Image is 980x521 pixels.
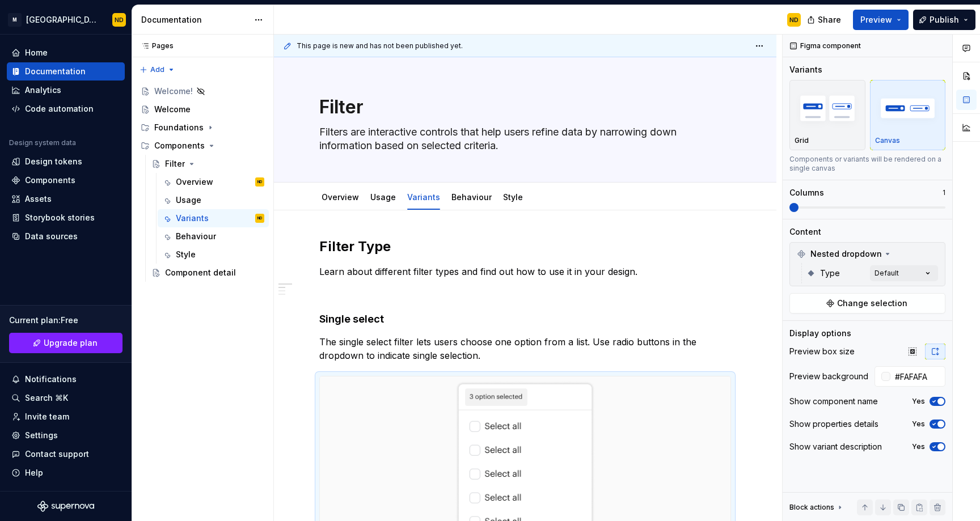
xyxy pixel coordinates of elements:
button: M[GEOGRAPHIC_DATA]ND [2,7,129,32]
h2: Filter Type [319,238,731,256]
a: Welcome [136,100,269,118]
a: Supernova Logo [37,501,94,512]
div: Help [25,467,43,478]
textarea: Filters are interactive controls that help users refine data by narrowing down information based ... [317,123,729,155]
a: Component detail [147,264,269,282]
div: ND [115,15,124,24]
a: Settings [7,426,125,444]
div: Preview background [789,371,868,382]
div: Design system data [9,138,76,147]
div: Behaviour [447,185,496,209]
div: ND [257,176,262,188]
div: Assets [25,193,52,205]
input: Auto [890,366,945,387]
a: Home [7,44,125,62]
div: Columns [789,187,824,198]
button: Add [136,62,179,78]
div: Variants [176,213,209,224]
button: Notifications [7,370,125,388]
div: Page tree [136,82,269,282]
div: Components or variants will be rendered on a single canvas [789,155,945,173]
a: Behaviour [158,227,269,245]
div: ND [257,213,262,224]
div: Home [25,47,48,58]
div: Usage [366,185,400,209]
span: Nested dropdown [810,248,882,260]
a: OverviewND [158,173,269,191]
a: Assets [7,190,125,208]
button: Change selection [789,293,945,314]
div: Foundations [154,122,204,133]
span: Add [150,65,164,74]
div: [GEOGRAPHIC_DATA] [26,14,99,26]
button: placeholderCanvas [870,80,946,150]
a: Welcome! [136,82,269,100]
div: Preview box size [789,346,855,357]
button: placeholderGrid [789,80,865,150]
div: Current plan : Free [9,315,122,326]
div: Notifications [25,374,77,385]
a: Invite team [7,408,125,426]
button: Publish [913,10,975,30]
img: placeholder [795,87,860,129]
div: Default [875,269,899,278]
div: Block actions [789,503,834,512]
button: Search ⌘K [7,389,125,407]
button: Default [870,265,938,281]
span: Type [820,268,840,279]
a: Documentation [7,62,125,81]
div: Usage [176,194,201,206]
div: Content [789,226,821,238]
button: Contact support [7,445,125,463]
div: Documentation [141,14,248,26]
div: M [8,13,22,27]
a: Variants [407,192,440,202]
a: Components [7,171,125,189]
a: Storybook stories [7,209,125,227]
p: Canvas [875,136,900,145]
span: Preview [860,14,892,26]
a: Behaviour [451,192,492,202]
div: ND [789,15,799,24]
div: Analytics [25,84,61,96]
a: Upgrade plan [9,333,122,353]
button: Help [7,464,125,482]
a: Filter [147,155,269,173]
p: Grid [795,136,809,145]
span: Change selection [837,298,907,309]
div: Documentation [25,66,86,77]
div: Contact support [25,448,89,460]
div: Welcome! [154,86,193,97]
div: Behaviour [176,231,216,242]
div: Variants [789,64,822,75]
label: Yes [912,420,925,429]
div: Show properties details [789,418,878,430]
a: Style [158,245,269,264]
div: Component detail [165,267,236,278]
a: Overview [322,192,359,202]
span: Publish [930,14,959,26]
div: Show variant description [789,441,882,452]
span: This page is new and has not been published yet. [297,41,463,50]
div: Code automation [25,103,94,115]
a: Code automation [7,100,125,118]
div: Style [176,249,196,260]
label: Yes [912,397,925,406]
div: Foundations [136,118,269,137]
div: Welcome [154,104,191,115]
div: Design tokens [25,156,82,167]
div: Invite team [25,411,69,422]
div: Components [25,175,75,186]
a: Data sources [7,227,125,245]
div: Overview [176,176,213,188]
p: 1 [943,188,945,197]
div: Show component name [789,396,878,407]
a: Design tokens [7,153,125,171]
div: Style [499,185,527,209]
label: Yes [912,442,925,451]
div: Pages [136,41,174,50]
img: placeholder [875,87,941,129]
a: Usage [158,191,269,209]
p: Learn about different filter types and find out how to use it in your design. [319,265,731,278]
button: Preview [853,10,909,30]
